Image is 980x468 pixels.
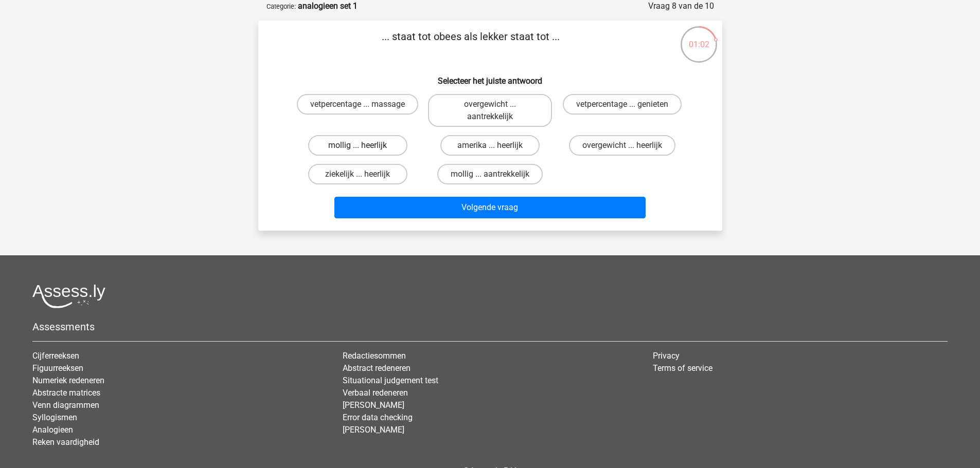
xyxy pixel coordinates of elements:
a: Abstract redeneren [343,363,411,373]
a: [PERSON_NAME] [343,400,404,410]
a: Numeriek redeneren [32,376,104,385]
a: Venn diagrammen [32,400,99,410]
small: Categorie: [266,3,296,10]
a: Error data checking [343,413,413,422]
label: amerika ... heerlijk [440,135,540,156]
label: ziekelijk ... heerlijk [308,164,407,184]
h6: Selecteer het juiste antwoord [275,68,706,86]
label: vetpercentage ... genieten [563,94,682,115]
a: Verbaal redeneren [343,388,408,398]
h5: Assessments [32,321,948,333]
a: Situational judgement test [343,376,438,385]
a: Terms of service [653,363,712,373]
a: Reken vaardigheid [32,437,99,447]
a: Cijferreeksen [32,351,79,361]
button: Volgende vraag [334,197,646,218]
a: Figuurreeksen [32,363,83,373]
img: Assessly logo [32,284,105,308]
p: ... staat tot obees als lekker staat tot ... [275,29,667,60]
div: 01:02 [680,25,718,51]
a: Analogieen [32,425,73,435]
label: overgewicht ... aantrekkelijk [428,94,552,127]
label: mollig ... heerlijk [308,135,407,156]
label: mollig ... aantrekkelijk [437,164,543,184]
label: vetpercentage ... massage [297,94,418,115]
label: overgewicht ... heerlijk [569,135,675,156]
a: Abstracte matrices [32,388,100,398]
a: Redactiesommen [343,351,406,361]
a: Syllogismen [32,413,77,422]
strong: analogieen set 1 [298,1,358,11]
a: [PERSON_NAME] [343,425,404,435]
a: Privacy [653,351,680,361]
